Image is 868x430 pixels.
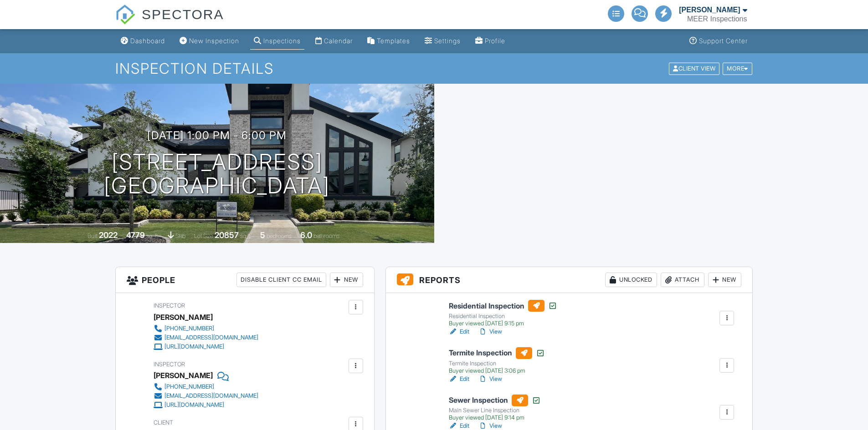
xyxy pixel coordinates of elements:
[194,233,213,239] span: Lot Size
[330,273,363,287] div: New
[686,33,751,50] a: Support Center
[115,61,753,76] h1: Inspection Details
[154,310,213,324] div: [PERSON_NAME]
[115,14,224,30] a: SPECTORA
[449,395,541,406] h6: Sewer Inspection
[679,5,740,15] div: [PERSON_NAME]
[154,419,173,426] span: Client
[472,33,509,50] a: Profile
[260,230,265,240] div: 5
[154,333,258,342] a: [EMAIL_ADDRESS][DOMAIN_NAME]
[699,37,748,45] div: Support Center
[164,334,258,341] div: [EMAIL_ADDRESS][DOMAIN_NAME]
[449,313,557,320] div: Residential Inspection
[164,325,214,332] div: [PHONE_NUMBER]
[449,407,541,414] div: Main Sewer Line Inspection
[263,37,301,45] div: Inspections
[605,273,657,287] div: Unlocked
[434,37,461,45] div: Settings
[449,320,557,327] div: Buyer viewed [DATE] 9:15 pm
[723,62,752,75] div: More
[115,5,135,25] img: The Best Home Inspection Software - Spectora
[449,395,541,422] a: Sewer Inspection Main Sewer Line Inspection Buyer viewed [DATE] 9:14 pm
[104,150,330,198] h1: [STREET_ADDRESS] [GEOGRAPHIC_DATA]
[236,273,326,287] div: Disable Client CC Email
[117,33,169,50] a: Dashboard
[386,267,753,293] h3: Reports
[189,37,239,45] div: New Inspection
[146,233,159,239] span: sq. ft.
[708,273,741,287] div: New
[478,374,502,384] a: View
[215,230,239,240] div: 20857
[130,37,165,45] div: Dashboard
[478,327,502,336] a: View
[324,37,353,45] div: Calendar
[250,33,304,50] a: Inspections
[364,33,414,50] a: Templates
[176,33,243,50] a: New Inspection
[116,267,374,293] h3: People
[154,382,258,391] a: [PHONE_NUMBER]
[175,233,185,239] span: slab
[661,273,704,287] div: Attach
[240,233,252,239] span: sq.ft.
[668,65,722,71] a: Client View
[485,37,505,45] div: Profile
[449,300,557,312] h6: Residential Inspection
[449,327,469,336] a: Edit
[154,324,258,333] a: [PHONE_NUMBER]
[164,401,224,409] div: [URL][DOMAIN_NAME]
[99,230,118,240] div: 2022
[449,414,541,421] div: Buyer viewed [DATE] 9:14 pm
[449,347,545,359] h6: Termite Inspection
[142,5,224,24] span: SPECTORA
[164,392,258,400] div: [EMAIL_ADDRESS][DOMAIN_NAME]
[154,400,258,410] a: [URL][DOMAIN_NAME]
[377,37,410,45] div: Templates
[147,129,287,142] h3: [DATE] 1:00 pm - 6:00 pm
[164,343,224,350] div: [URL][DOMAIN_NAME]
[449,347,545,374] a: Termite Inspection Termite Inspection Buyer viewed [DATE] 3:06 pm
[449,360,545,367] div: Termite Inspection
[449,300,557,327] a: Residential Inspection Residential Inspection Buyer viewed [DATE] 9:15 pm
[421,33,464,50] a: Settings
[154,302,185,309] span: Inspector
[154,369,213,382] div: [PERSON_NAME]
[300,230,312,240] div: 6.0
[449,367,545,374] div: Buyer viewed [DATE] 3:06 pm
[267,233,292,239] span: bedrooms
[687,15,747,24] div: MEER Inspections
[164,383,214,390] div: [PHONE_NUMBER]
[154,342,258,351] a: [URL][DOMAIN_NAME]
[669,62,719,75] div: Client View
[154,391,258,400] a: [EMAIL_ADDRESS][DOMAIN_NAME]
[87,233,98,239] span: Built
[313,233,339,239] span: bathrooms
[312,33,356,50] a: Calendar
[449,374,469,384] a: Edit
[154,361,185,368] span: Inspector
[126,230,145,240] div: 4779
